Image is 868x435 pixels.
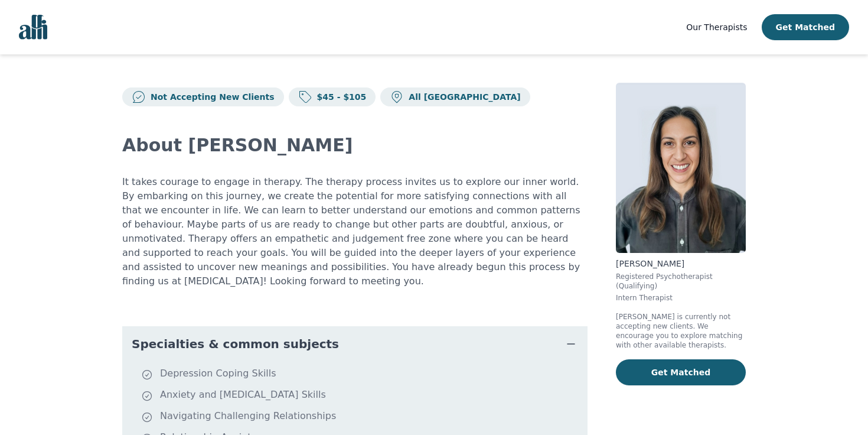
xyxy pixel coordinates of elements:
[122,135,588,156] h2: About [PERSON_NAME]
[141,388,583,404] li: Anxiety and [MEDICAL_DATA] Skills
[146,91,275,103] p: Not Accepting New Clients
[141,366,583,383] li: Depression Coping Skills
[616,293,746,303] p: Intern Therapist
[141,409,583,426] li: Navigating Challenging Relationships
[616,359,746,385] button: Get Matched
[686,20,747,34] a: Our Therapists
[19,15,47,40] img: alli logo
[122,175,588,288] p: It takes courage to engage in therapy. The therapy process invites us to explore our inner world....
[312,91,367,103] p: $45 - $105
[122,326,588,362] button: Specialties & common subjects
[616,272,746,291] p: Registered Psychotherapist (Qualifying)
[616,312,746,350] p: [PERSON_NAME] is currently not accepting new clients. We encourage you to explore matching with o...
[762,14,849,40] button: Get Matched
[132,336,339,352] span: Specialties & common subjects
[616,258,746,270] p: [PERSON_NAME]
[404,91,520,103] p: All [GEOGRAPHIC_DATA]
[616,83,746,253] img: Kristina_Stephenson
[686,22,747,32] span: Our Therapists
